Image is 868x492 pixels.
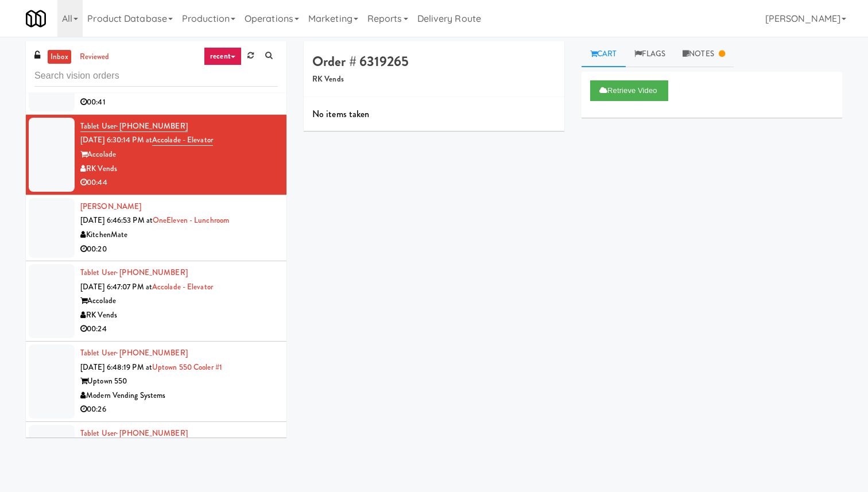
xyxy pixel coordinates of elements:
[26,115,286,195] li: Tablet User· [PHONE_NUMBER][DATE] 6:30:14 PM atAccolade - ElevatorAccoladeRK Vends00:44
[26,261,286,342] li: Tablet User· [PHONE_NUMBER][DATE] 6:47:07 PM atAccolade - ElevatorAccoladeRK Vends00:24
[312,75,556,84] h5: RK Vends
[80,428,188,439] a: Tablet User· [PHONE_NUMBER]
[152,362,222,373] a: Uptown 550 Cooler #1
[80,402,278,417] div: 00:26
[116,428,188,439] span: · [PHONE_NUMBER]
[80,242,278,257] div: 00:20
[582,41,626,67] a: Cart
[80,308,278,323] div: RK Vends
[80,294,278,308] div: Accolade
[26,342,286,422] li: Tablet User· [PHONE_NUMBER][DATE] 6:48:19 PM atUptown 550 Cooler #1Uptown 550Modern Vending Syste...
[26,9,46,29] img: Micromart
[304,97,564,131] div: No items taken
[80,121,188,132] a: Tablet User· [PHONE_NUMBER]
[26,195,286,261] li: [PERSON_NAME][DATE] 6:46:53 PM atOneEleven - LunchroomKitchenMate00:20
[152,134,213,146] a: Accolade - Elevator
[80,347,188,358] a: Tablet User· [PHONE_NUMBER]
[312,54,556,69] h4: Order # 6319265
[80,389,278,403] div: Modern Vending Systems
[80,281,152,292] span: [DATE] 6:47:07 PM at
[204,47,242,65] a: recent
[34,65,278,87] input: Search vision orders
[80,148,278,162] div: Accolade
[80,95,278,110] div: 00:41
[116,347,188,358] span: · [PHONE_NUMBER]
[153,215,229,226] a: OneEleven - Lunchroom
[80,362,152,373] span: [DATE] 6:48:19 PM at
[674,41,734,67] a: Notes
[80,201,141,212] a: [PERSON_NAME]
[80,322,278,336] div: 00:24
[80,134,152,145] span: [DATE] 6:30:14 PM at
[80,228,278,242] div: KitchenMate
[80,176,278,190] div: 00:44
[80,374,278,389] div: Uptown 550
[116,121,188,131] span: · [PHONE_NUMBER]
[48,50,71,64] a: inbox
[590,80,668,101] button: Retrieve Video
[80,215,153,226] span: [DATE] 6:46:53 PM at
[77,50,113,64] a: reviewed
[80,162,278,176] div: RK Vends
[80,267,188,278] a: Tablet User· [PHONE_NUMBER]
[116,267,188,278] span: · [PHONE_NUMBER]
[152,281,213,292] a: Accolade - Elevator
[626,41,675,67] a: Flags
